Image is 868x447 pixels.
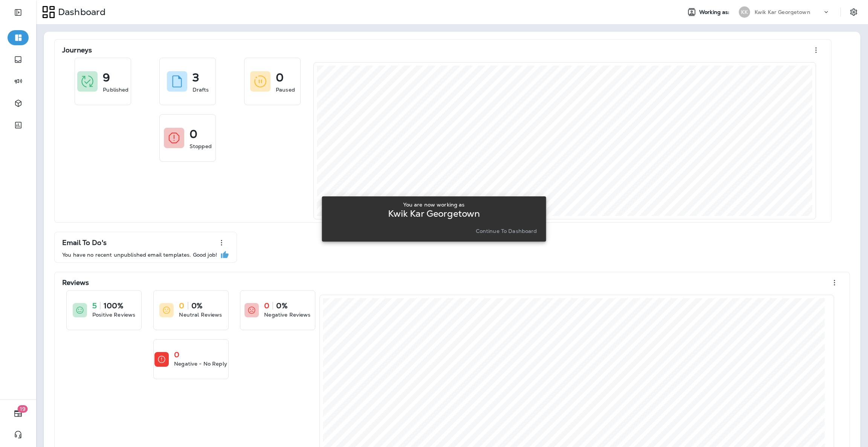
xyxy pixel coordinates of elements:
p: Email To Do's [62,239,107,246]
p: Drafts [193,86,209,93]
p: Continue to Dashboard [476,228,537,234]
p: Kwik Kar Georgetown [755,9,810,15]
p: 5 [92,302,97,309]
p: Negative Reviews [264,311,310,318]
p: 0 [174,351,179,358]
p: 0 [264,302,269,309]
button: 19 [8,406,29,421]
span: Working as: [699,9,731,15]
p: Journeys [62,46,92,54]
button: Settings [847,5,860,19]
p: You are now working as [403,202,465,208]
span: 19 [18,405,28,413]
p: 0 [276,74,284,81]
p: 0% [276,302,287,309]
div: KK [739,6,750,18]
p: Kwik Kar Georgetown [388,211,480,217]
p: 3 [193,74,199,81]
p: Negative - No Reply [174,360,227,367]
p: Published [103,86,128,93]
p: 0 [179,302,184,309]
button: Continue to Dashboard [473,226,540,236]
p: 9 [103,74,110,81]
p: 0 [189,130,197,138]
p: Stopped [189,142,212,150]
p: Positive Reviews [92,311,135,318]
p: Neutral Reviews [179,311,222,318]
p: Reviews [62,279,89,286]
p: 100% [104,302,123,309]
p: Paused [276,86,295,93]
button: Expand Sidebar [8,5,29,20]
p: You have no recent unpublished email templates. Good job! [62,252,217,258]
p: Dashboard [55,6,105,18]
p: 0% [191,302,202,309]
